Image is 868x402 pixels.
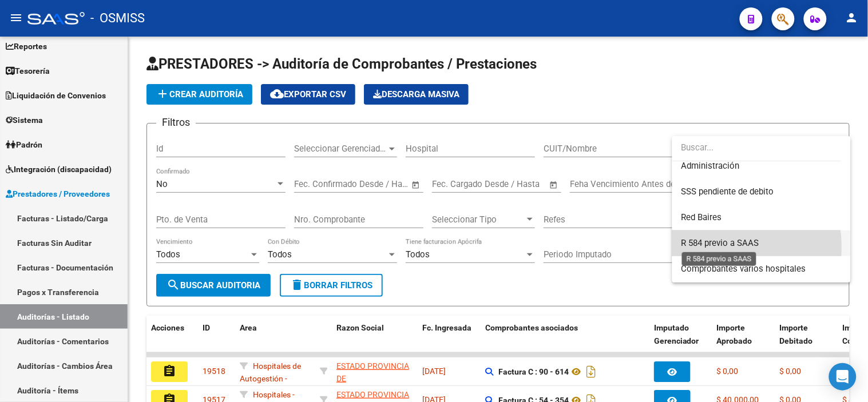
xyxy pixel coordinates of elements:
span: Red Baires [681,212,722,222]
span: Comprobantes varios hospitales [681,264,806,274]
span: SSS pendiente de debito [681,186,774,197]
span: R 584 previo a SAAS [681,238,759,248]
span: Administración [681,161,740,171]
div: Open Intercom Messenger [829,363,857,391]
